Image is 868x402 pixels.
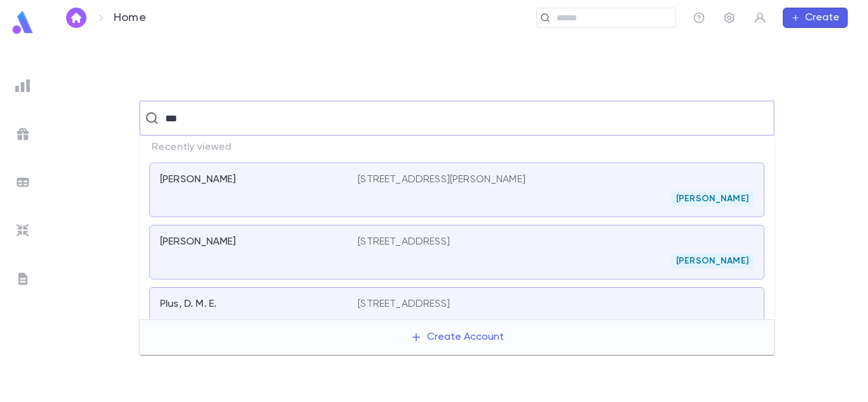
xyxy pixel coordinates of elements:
[15,126,31,142] img: campaigns_grey.99e729a5f7ee94e3726e6486bddda8f1.svg
[15,223,31,238] img: imports_grey.530a8a0e642e233f2baf0ef88e8c9fcb.svg
[400,325,514,349] button: Create Account
[160,298,217,311] p: Plus, D. M. E.
[15,271,31,286] img: letters_grey.7941b92b52307dd3b8a917253454ce1c.svg
[15,78,31,93] img: reports_grey.c525e4749d1bce6a11f5fe2a8de1b229.svg
[783,8,848,28] button: Create
[671,194,754,204] span: [PERSON_NAME]
[358,298,450,311] p: [STREET_ADDRESS]
[160,173,236,186] p: [PERSON_NAME]
[160,236,236,248] p: [PERSON_NAME]
[139,136,775,159] p: Recently viewed
[358,236,450,248] p: [STREET_ADDRESS]
[69,13,84,23] img: home_white.a664292cf8c1dea59945f0da9f25487c.svg
[10,10,36,35] img: logo
[15,175,31,190] img: batches_grey.339ca447c9d9533ef1741baa751efc33.svg
[671,256,754,266] span: [PERSON_NAME]
[358,173,526,186] p: [STREET_ADDRESS][PERSON_NAME]
[114,11,146,25] p: Home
